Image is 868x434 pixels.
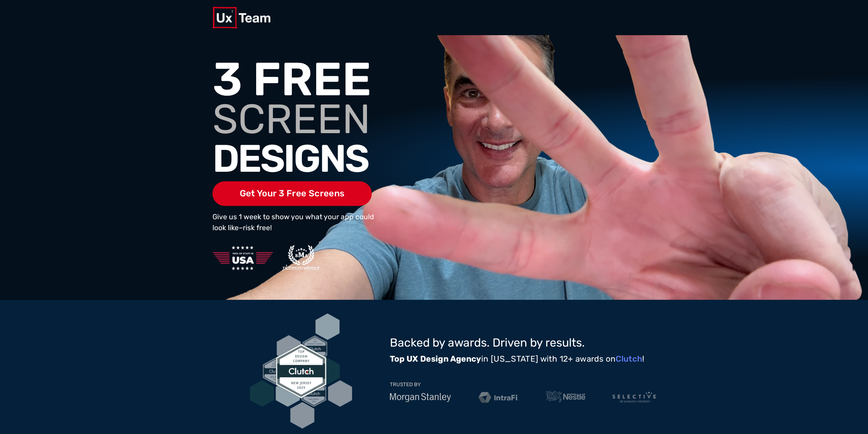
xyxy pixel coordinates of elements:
[212,62,406,97] h1: 3 FREE
[212,142,406,176] h1: DESIGNS
[212,181,372,206] span: Get Your 3 Free Screens
[616,354,642,364] a: Clutch
[390,382,421,387] p: TRUSTED BY
[390,354,481,364] strong: Top UX Design Agency
[390,353,656,364] p: in [US_STATE] with 12+ awards on !
[212,102,406,136] h1: SCREEN
[212,211,376,233] p: Give us 1 week to show you what your app could look like–risk free!
[390,336,585,350] span: Backed by awards. Driven by results.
